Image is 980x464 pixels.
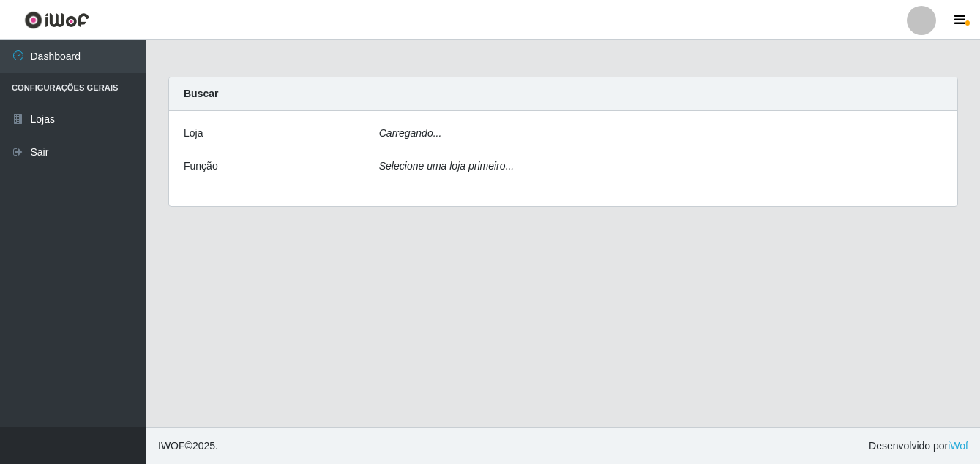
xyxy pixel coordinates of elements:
[158,440,185,452] span: IWOF
[158,438,218,454] span: © 2025 .
[948,440,968,452] a: iWof
[379,160,514,172] i: Selecione uma loja primeiro...
[184,88,218,99] strong: Buscar
[379,127,442,139] i: Carregando...
[24,11,89,29] img: CoreUI Logo
[184,126,203,141] label: Loja
[184,159,218,174] label: Função
[869,438,968,454] span: Desenvolvido por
